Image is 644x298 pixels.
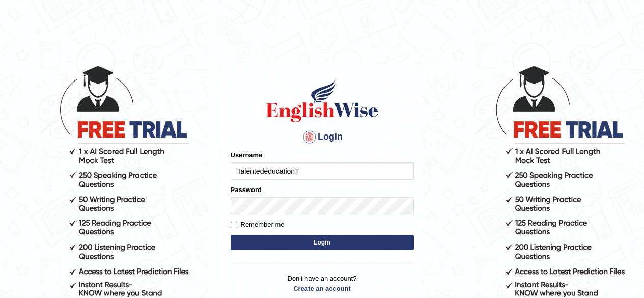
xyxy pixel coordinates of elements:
[231,185,262,195] label: Password
[231,220,285,230] label: Remember me
[231,284,414,293] a: Create an account
[231,129,414,145] h4: Login
[264,78,380,124] img: Logo of English Wise sign in for intelligent practice with AI
[231,150,263,160] label: Username
[231,235,414,250] button: Login
[231,222,237,228] input: Remember me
